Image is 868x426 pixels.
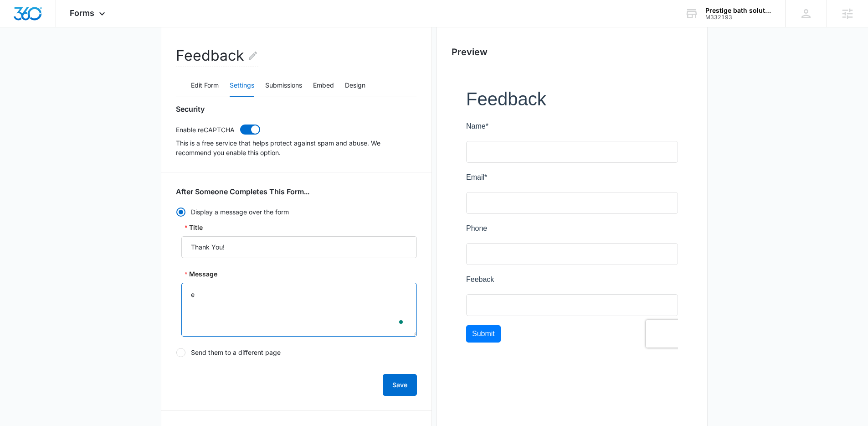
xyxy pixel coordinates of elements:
[452,45,693,59] h2: Preview
[6,242,29,249] span: Submit
[70,8,94,18] span: Forms
[191,75,219,97] button: Edit Form
[705,14,772,21] div: account id
[230,75,254,97] button: Settings
[176,187,309,196] h3: After Someone Completes This Form...
[185,223,203,233] label: Title
[383,374,417,396] button: Save
[265,75,302,97] button: Submissions
[35,54,82,60] div: Domain Overview
[15,24,22,31] img: website_grey.svg
[185,269,217,279] label: Message
[313,75,334,97] button: Embed
[181,283,417,337] textarea: To enrich screen reader interactions, please activate Accessibility in Grammarly extension settings
[176,348,417,358] label: Send them to a different page
[180,232,297,260] iframe: reCAPTCHA
[24,24,100,31] div: Domain: [DOMAIN_NAME]
[25,53,32,60] img: tab_domain_overview_orange.svg
[176,138,417,157] p: This is a free service that helps protect against spam and abuse. We recommend you enable this op...
[101,54,154,60] div: Keywords by Traffic
[181,236,417,258] input: Title
[247,45,258,67] button: Edit Form Name
[176,125,235,135] p: Enable reCAPTCHA
[176,45,258,67] h2: Feedback
[91,53,98,60] img: tab_keywords_by_traffic_grey.svg
[705,7,772,14] div: account name
[345,75,365,97] button: Design
[176,207,417,217] label: Display a message over the form
[176,104,205,114] h3: Security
